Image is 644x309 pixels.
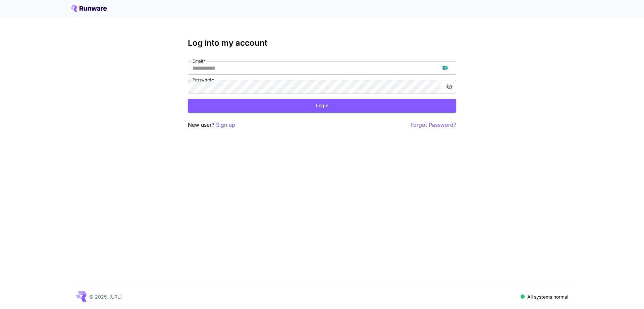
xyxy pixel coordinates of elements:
h3: Log into my account [188,38,456,48]
p: © 2025, [URL] [89,293,122,300]
p: All systems normal [527,293,568,300]
button: Sign up [216,121,235,129]
button: Forgot Password? [411,121,456,129]
p: New user? [188,121,235,129]
button: toggle password visibility [443,81,455,93]
label: Email [193,58,206,64]
label: Password [193,77,214,83]
button: Login [188,99,456,113]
